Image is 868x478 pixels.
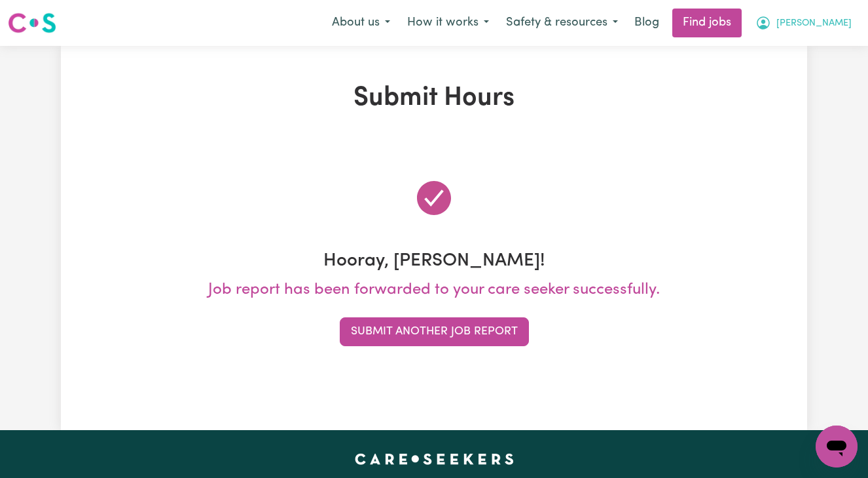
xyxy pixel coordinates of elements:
button: Submit Another Job Report [340,317,529,346]
button: My Account [747,9,860,37]
button: How it works [399,9,497,37]
p: Job report has been forwarded to your care seeker successfully. [69,278,799,302]
span: [PERSON_NAME] [776,16,852,31]
button: About us [323,9,399,37]
a: Find jobs [672,9,742,37]
a: Blog [626,9,667,37]
a: Careseekers home page [355,454,514,464]
a: Careseekers logo [8,8,56,38]
h1: Submit Hours [69,83,799,114]
iframe: Button to launch messaging window [816,426,858,468]
h3: Hooray, [PERSON_NAME]! [69,250,799,273]
button: Safety & resources [497,9,626,37]
img: Careseekers logo [8,11,56,35]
